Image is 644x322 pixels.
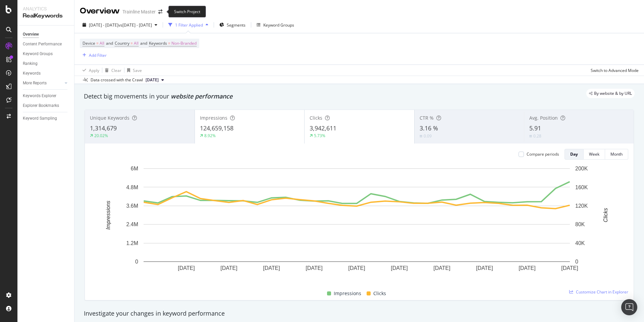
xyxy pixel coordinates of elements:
[584,149,605,160] button: Week
[529,135,532,137] img: Equal
[23,115,57,122] div: Keyword Sampling
[96,40,99,46] span: =
[105,201,111,230] text: Impressions
[433,265,450,271] text: [DATE]
[334,289,361,297] span: Impressions
[84,309,635,318] div: Investigate your changes in keyword performance
[146,77,159,83] span: 2025 Aug. 24th
[621,299,637,315] div: Open Intercom Messenger
[23,102,59,109] div: Explorer Bookmarks
[348,265,365,271] text: [DATE]
[529,115,558,121] span: Avg. Position
[23,50,53,57] div: Keyword Groups
[124,65,142,76] button: Save
[591,68,639,73] div: Switch to Advanced Mode
[80,5,120,17] div: Overview
[23,60,69,67] a: Ranking
[575,259,578,265] text: 0
[23,50,69,57] a: Keyword Groups
[533,133,541,139] div: 0.28
[227,22,246,28] span: Segments
[90,165,623,282] svg: A chart.
[118,22,152,28] span: vs [DATE] - [DATE]
[126,203,138,209] text: 3.6M
[476,265,493,271] text: [DATE]
[569,289,628,295] a: Customize Chart in Explorer
[519,265,535,271] text: [DATE]
[130,40,133,46] span: =
[111,68,121,73] div: Clear
[575,203,588,209] text: 120K
[605,149,628,160] button: Month
[23,70,69,77] a: Keywords
[391,265,408,271] text: [DATE]
[126,240,138,246] text: 1.2M
[23,92,56,99] div: Keywords Explorer
[80,65,99,76] button: Apply
[527,151,559,157] div: Compare periods
[23,60,38,67] div: Ranking
[420,124,438,132] span: 3.16 %
[561,265,578,271] text: [DATE]
[89,68,99,73] div: Apply
[200,124,233,132] span: 124,659,158
[168,6,206,17] div: Switch Project
[102,65,121,76] button: Clear
[126,222,138,227] text: 2.4M
[424,133,432,139] div: 0.09
[529,124,541,132] span: 5.91
[217,19,248,30] button: Segments
[143,76,167,84] button: [DATE]
[90,115,129,121] span: Unique Keywords
[80,19,160,30] button: [DATE] - [DATE]vs[DATE] - [DATE]
[133,68,142,73] div: Save
[220,265,237,271] text: [DATE]
[168,40,170,46] span: =
[140,40,147,46] span: and
[23,80,63,87] a: More Reports
[89,52,107,58] div: Add Filter
[80,51,107,59] button: Add Filter
[610,151,623,157] div: Month
[204,133,216,138] div: 8.92%
[91,77,143,83] div: Data crossed with the Crawl
[122,8,156,15] div: Trainline Master
[594,91,632,95] span: By website & by URL
[100,39,104,48] span: All
[576,289,628,295] span: Customize Chart in Explorer
[135,259,138,265] text: 0
[23,92,69,99] a: Keywords Explorer
[126,184,138,190] text: 4.8M
[175,22,203,28] div: 1 Filter Applied
[589,151,599,157] div: Week
[575,184,588,190] text: 160K
[23,41,62,48] div: Content Performance
[263,265,280,271] text: [DATE]
[23,12,69,20] div: RealKeywords
[90,124,117,132] span: 1,314,679
[603,208,608,223] text: Clicks
[115,40,129,46] span: Country
[420,115,434,121] span: CTR %
[23,5,69,12] div: Analytics
[149,40,167,46] span: Keywords
[570,151,578,157] div: Day
[166,19,211,30] button: 1 Filter Applied
[178,265,195,271] text: [DATE]
[310,124,336,132] span: 3,942,611
[158,9,162,14] div: arrow-right-arrow-left
[373,289,386,297] span: Clicks
[23,31,39,38] div: Overview
[200,115,227,121] span: Impressions
[134,39,139,48] span: All
[314,133,325,138] div: 5.73%
[23,102,69,109] a: Explorer Bookmarks
[106,40,113,46] span: and
[310,115,322,121] span: Clicks
[306,265,322,271] text: [DATE]
[23,115,69,122] a: Keyword Sampling
[23,70,41,77] div: Keywords
[586,89,635,98] div: legacy label
[565,149,584,160] button: Day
